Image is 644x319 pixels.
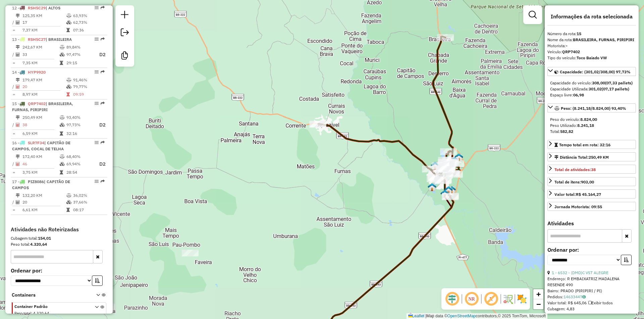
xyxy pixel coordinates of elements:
span: − [536,300,541,308]
div: Cubagem total: [11,235,107,241]
a: Nova sessão e pesquisa [118,8,131,23]
td: 6,61 KM [22,207,66,213]
span: RSH5C27 [28,37,46,42]
td: / [12,83,15,90]
i: Total de Atividades [16,162,20,166]
span: Peso: (8.241,18/8.824,00) 93,40% [561,106,626,111]
i: Distância Total [16,78,20,82]
td: 63,93% [73,12,105,19]
i: % de utilização do peso [60,155,65,159]
strong: - [566,43,568,48]
td: / [12,51,15,59]
i: Tempo total em rota [60,61,63,65]
td: 29:15 [66,60,93,66]
div: Total: [550,129,633,135]
a: Leaflet [408,314,424,318]
h4: Informações da rota selecionada [547,13,636,20]
i: % de utilização da cubagem [66,85,71,89]
em: Opções [95,6,99,10]
button: Ordem crescente [621,255,632,265]
td: 6,59 KM [22,130,59,137]
strong: 38 [591,167,596,172]
span: Exibir rótulo [483,291,499,307]
span: RSH5C29 [28,5,46,10]
td: 97,73% [66,121,93,129]
i: % de utilização do peso [60,115,65,119]
em: Opções [95,101,99,105]
strong: 308,00 [592,80,605,85]
td: 38 [22,121,59,129]
div: Pedidos: [547,294,636,300]
span: Ocultar NR [464,291,480,307]
div: Peso total: [11,241,107,247]
i: Total de Atividades [16,20,20,24]
div: Bairro: PRADO (PIRIPIRI / PI) [547,288,636,294]
i: % de utilização do peso [60,45,65,49]
td: 68,40% [66,153,93,160]
strong: 8.241,18 [577,123,594,128]
span: HYP9920 [28,70,46,75]
em: Rota exportada [101,37,105,41]
td: 7,37 KM [22,27,66,33]
a: Zoom in [533,289,543,299]
span: 16 - [12,140,70,151]
td: 179,47 KM [22,77,66,83]
a: Total de atividades:38 [547,165,636,174]
td: 36,02% [73,192,105,199]
i: Tempo total em rota [66,92,70,96]
i: % de utilização do peso [66,193,71,197]
a: Criar modelo [118,49,131,64]
span: | ALTOS [46,5,60,10]
td: / [12,121,15,129]
div: Capacidade: (301,02/308,00) 97,73% [547,77,636,101]
h4: Atividades [547,220,636,227]
em: Opções [95,70,99,74]
span: PIZ8086 [28,179,44,184]
a: 14633447 [563,294,586,299]
i: Tempo total em rota [66,28,70,32]
em: Rota exportada [101,101,105,105]
strong: QRP7402 [562,49,580,54]
span: 12 - [12,5,60,10]
div: Peso: 137,14 [547,312,636,318]
i: Tempo total em rota [60,132,63,136]
label: Ordenar por: [547,246,636,254]
i: Distância Total [16,155,20,159]
td: / [12,160,15,168]
a: Zoom out [533,299,543,309]
strong: 06,98 [573,92,584,97]
a: Distância Total:250,49 KM [547,152,636,161]
span: 250,49 KM [589,155,609,160]
span: Total de atividades: [554,167,596,172]
strong: R$ 45.164,27 [576,192,601,197]
a: Exibir filtros [526,8,539,21]
img: Exibir/Ocultar setores [517,294,527,304]
strong: 15 [577,31,581,36]
td: 20 [22,83,66,90]
td: 89,84% [66,44,93,51]
td: 07:36 [73,27,105,33]
img: HOTEL PIRIPIRI [440,189,449,198]
i: Total de Atividades [16,85,20,89]
span: 13 - [12,37,72,42]
td: 17 [22,19,66,26]
h4: Atividades não Roteirizadas [11,226,107,233]
a: Exportar sessão [118,26,131,41]
strong: BRASILEIRA, FURNAS, PIRIPIRI [573,37,634,42]
i: Tempo total em rota [60,170,63,174]
td: = [12,60,15,66]
td: 09:59 [73,91,105,98]
td: 91,46% [73,77,105,83]
i: Distância Total [16,14,20,18]
td: = [12,130,15,137]
i: Total de Atividades [16,123,20,127]
strong: 4.320,64 [30,242,47,247]
span: + [536,290,541,298]
i: % de utilização da cubagem [66,200,71,204]
div: Nome da rota: [547,37,636,43]
div: Veículo: [547,49,636,55]
a: Peso: (8.241,18/8.824,00) 93,40% [547,103,636,112]
td: 97,47% [66,51,93,59]
p: D2 [94,51,106,59]
em: Opções [95,179,99,183]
